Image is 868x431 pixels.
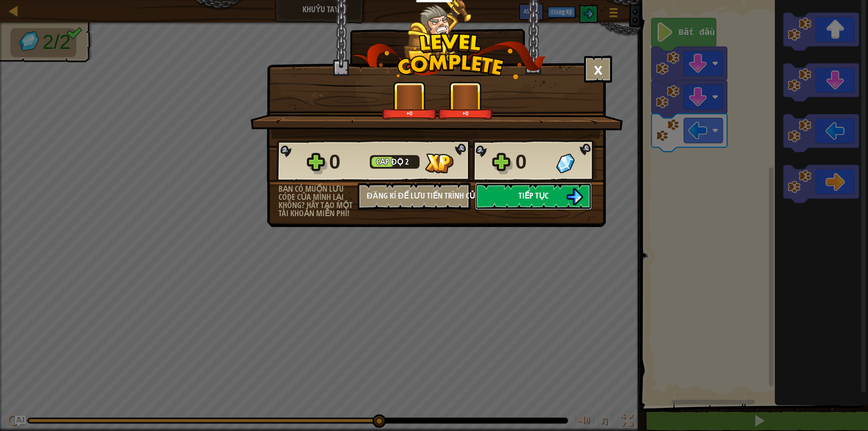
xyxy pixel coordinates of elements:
img: XP nhận được [425,153,453,173]
div: +0 [384,110,435,117]
div: +0 [440,110,491,117]
button: Đăng kí để lưu tiến trình của bạn [358,183,471,210]
span: Tiếp tục [519,190,548,201]
div: Bạn có muốn lưu code của mình lại không? Hãy tạo một tài khoản miễn phí! [278,185,358,218]
span: Cấp độ [376,156,405,167]
div: 0 [329,147,364,176]
img: Ngọc nhận được [556,153,575,173]
img: Tiếp tục [566,188,583,205]
button: × [584,56,612,83]
span: 2 [405,156,409,167]
div: 0 [515,147,551,176]
button: Tiếp tục [475,183,592,210]
img: level_complete.png [352,33,546,79]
